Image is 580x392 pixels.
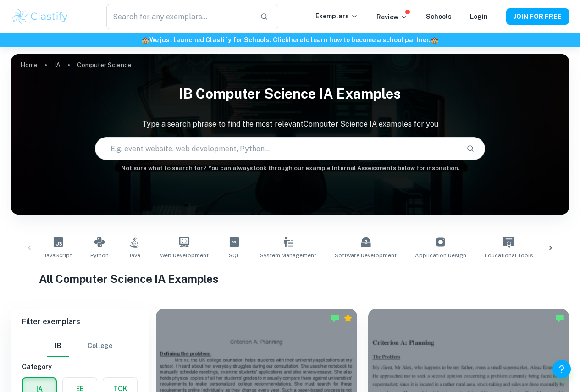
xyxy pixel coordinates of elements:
button: College [88,335,112,357]
p: Computer Science [77,60,132,70]
a: IA [54,59,61,72]
span: Application Design [415,251,466,259]
span: 🏫 [431,36,438,44]
img: Clastify logo [11,7,69,26]
span: Java [129,251,140,259]
button: Search [463,141,478,156]
button: Help and Feedback [552,360,571,378]
span: Python [90,251,109,259]
h1: All Computer Science IA Examples [39,271,541,287]
span: Web Development [160,251,209,259]
div: Filter type choice [47,335,112,357]
h6: Not sure what to search for? You can always look through our example Internal Assessments below f... [11,164,569,173]
button: IB [47,335,69,357]
p: Exemplars [315,11,358,21]
img: Marked [331,314,340,323]
a: Schools [426,13,452,20]
p: Review [376,12,408,22]
div: Premium [343,314,353,323]
span: Software Development [335,251,397,259]
span: System Management [260,251,316,259]
h6: Category [22,362,138,372]
h6: We just launched Clastify for Schools. Click to learn how to become a school partner. [2,35,578,45]
span: SQL [229,251,240,259]
span: JavaScript [44,251,72,259]
a: here [289,36,303,44]
input: Search for any exemplars... [106,4,253,29]
button: JOIN FOR FREE [506,8,569,25]
input: E.g. event website, web development, Python... [95,136,459,161]
p: Type a search phrase to find the most relevant Computer Science IA examples for you [11,119,569,130]
img: Marked [555,314,564,323]
h6: Filter exemplars [11,309,149,335]
a: Home [20,59,38,72]
a: Login [470,13,488,20]
span: 🏫 [142,36,149,44]
h1: IB Computer Science IA examples [11,80,569,108]
span: Educational Tools [485,251,533,259]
